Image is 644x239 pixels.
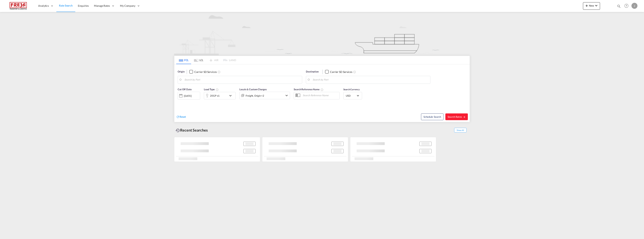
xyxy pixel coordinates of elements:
[346,94,356,97] span: USD
[59,4,73,7] span: Rate Search
[178,70,184,74] span: Origin
[120,4,135,8] span: My Company
[176,56,191,64] md-tab-item: FCL
[210,93,220,98] div: 20GP x1
[204,92,236,99] div: 20GP x1icon-chevron-down
[330,70,352,74] div: Carrier SD Services
[176,56,236,64] md-pagination-wrapper: Use the left and right arrow keys to navigate between tabs
[421,113,443,120] button: Note: By default Schedule search will only considerorigin ports, destination ports and cut off da...
[583,2,600,10] button: icon-plus 400-fgNewicon-chevron-down
[228,93,235,98] md-icon: icon-chevron-down
[174,12,470,55] img: new-FCL.png
[448,115,466,118] span: Search Rates
[191,56,206,64] md-tab-item: LCL
[623,3,630,9] span: Help
[176,115,180,118] md-icon: icon-refresh
[313,77,428,83] input: Search by Port
[623,3,631,9] div: Help
[239,92,290,99] div: Freight Origin Destination Dock Stuffingicon-chevron-down
[321,88,323,91] md-icon: Your search will be saved by the below given name
[594,3,599,8] md-icon: icon-chevron-down
[294,88,323,91] span: Search Reference Name
[178,88,192,91] span: Cut Off Date
[184,77,300,83] input: Search by Port
[617,4,621,8] md-icon: icon-magnify
[345,93,360,98] md-select: Select Currency: $ USDUnited States Dollar
[194,70,217,74] div: Carrier SD Services
[204,88,219,91] span: Load Type
[94,4,110,8] span: Manage Rates
[176,115,186,119] div: icon-refreshReset
[216,88,219,91] md-icon: Select multiple loads to view rates
[178,92,200,100] div: [DATE]
[353,70,356,73] md-icon: Unchecked: Search for CY (Container Yard) services for all selected carriers.Checked : Search for...
[184,94,192,98] div: [DATE]
[38,4,49,8] span: Analytics
[6,2,31,10] img: 586607c025bf11f083711d99603023e7.png
[301,92,339,98] input: Search Reference Name
[306,70,319,74] span: Destination
[445,113,468,120] button: Search Ratesicon-arrow-right
[454,128,467,132] span: Show All
[174,126,209,134] div: Recent Searches
[343,88,360,91] span: Search Currency
[176,128,180,133] md-icon: icon-backup-restore
[284,93,289,98] md-icon: icon-chevron-down
[463,116,466,118] md-icon: icon-arrow-right
[78,4,89,7] span: Enquiries
[631,3,637,9] div: J
[178,99,180,104] md-datepicker: Select
[325,70,352,74] md-checkbox: Checkbox No Ink
[174,64,470,122] div: Origin Checkbox No InkUnchecked: Search for CY (Container Yard) services for all selected carrier...
[180,115,186,118] span: Reset
[189,70,217,74] md-checkbox: Checkbox No Ink
[584,4,599,7] span: New
[239,88,267,91] span: Locals & Custom Charges
[246,93,264,98] div: Freight Origin Destination Dock Stuffing
[584,3,589,8] md-icon: icon-plus 400-fg
[617,4,621,10] div: icon-magnify
[218,70,221,73] md-icon: Unchecked: Search for CY (Container Yard) services for all selected carriers.Checked : Search for...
